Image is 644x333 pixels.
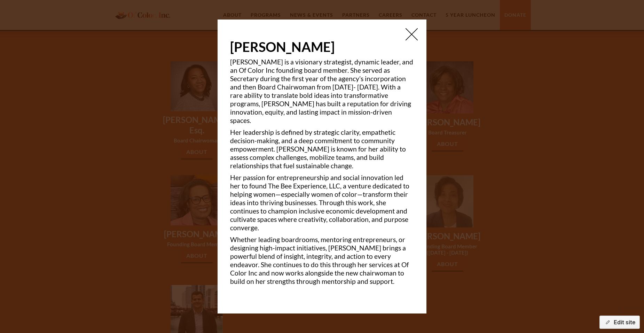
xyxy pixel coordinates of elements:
p: Whether leading boardrooms, mentoring entrepreneurs, or designing high-impact initiatives, [PERSO... [230,235,414,286]
button: Edit site [599,316,640,329]
p: Her passion for entrepreneurship and social innovation led her to found The Bee Experience, LLC, ... [230,173,414,232]
p: [PERSON_NAME] is a visionary strategist, dynamic leader, and an Of Color Inc founding board membe... [230,58,414,125]
p: ‍ [230,289,414,297]
h1: [PERSON_NAME] [230,39,414,54]
p: Her leadership is defined by strategic clarity, empathetic decision-making, and a deep commitment... [230,128,414,170]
